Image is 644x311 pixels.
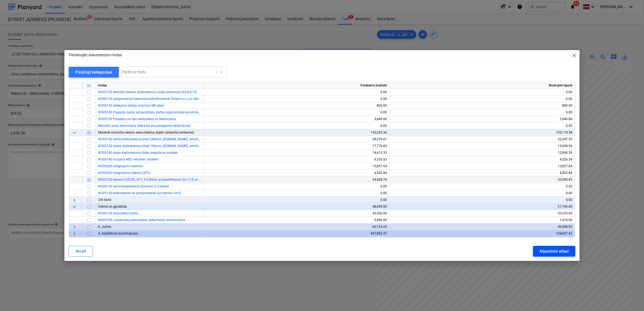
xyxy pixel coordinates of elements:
div: 13,658.94 [392,143,572,149]
div: 13,857.64 [206,163,387,170]
div: rindas [96,82,204,89]
div: 0.00 [392,123,572,129]
span: Celtnis un ģeodēzija [98,205,127,208]
div: Noslēgtie līgumi [389,82,575,89]
div: 4,502.84 [392,170,572,176]
a: W305200 stiegrojums liektais (20%) [98,171,151,175]
div: 640,832.17 [206,237,387,244]
div: 0.00 [392,109,572,116]
span: keyboard_arrow_right [71,230,78,237]
span: keyboard_arrow_down [71,203,78,210]
a: W305140 dobie dzelzsbetona bloki 240mm, [DOMAIN_NAME]. armētie bloki un pusbloki [98,137,226,141]
div: 48,690.00 [206,203,387,210]
span: W305140 dobie dzelzsbetona bloki 190mm, t.sk. armētie bloki un pusbloki [98,144,226,148]
div: 0.00 [392,96,572,102]
span: Materiāli monolītā nesošo sienu betona daļām (atsevišķi pērkamie) [98,131,194,134]
div: 46,988.92 [392,223,572,230]
a: W305200 stiegrojums taisnais [98,164,143,168]
div: 4,502.84 [206,170,387,176]
a: W305100 betons C25/30, XC1, fr.2-8mm, ar plastifikatoru (k=1,15) ar piegādi un sūknēšanu [98,178,230,181]
div: 191,261.97 [392,237,572,244]
span: keyboard_arrow_right [71,197,78,203]
a: W305150 palīgmateriāli betonēšanai(kokmateriāli, finieris u.c.) un stiegrošanai(distanceri, stiep... [98,97,246,101]
div: 0.00 [206,190,387,197]
div: 0.00 [206,197,387,203]
span: 4- Aizpildošās konstrukcijas [98,232,138,235]
div: 0.00 [392,190,572,197]
button: Atjaunināt atlasi [533,246,575,257]
a: W305140 mūrjava M20 nešošiem blokiem [98,158,159,161]
div: Atjaunināt atlasi [539,248,569,255]
a: W305150 Ieliekamo detaļu montāža MS sijām [98,104,164,107]
span: W305140 dobie dzelzsbetona bloki 240mm, t.sk. armētie bloki un pusbloki [98,137,226,141]
div: Atcelt [75,248,86,255]
div: 142,693.36 [206,129,387,136]
div: 800.00 [392,102,572,109]
div: Pārslēgt kategorijas [75,69,112,76]
span: keyboard_arrow_down [71,129,78,136]
div: 0.00 [392,197,572,203]
div: 4,326.54 [392,156,572,163]
span: close [571,52,577,59]
div: 17,776.83 [206,143,387,149]
div: 22,347.20 [392,136,572,143]
p: Pievienojiet dokumentam rindas [69,52,122,58]
div: 1,410.00 [392,217,572,223]
a: Monolīto joslu betonēšana (iekļauta pie pārseguma ierīkošanas) [98,124,191,128]
a: W305100 Pagaidu darba aizsardzības, darba organizācijas konstrukciju uzstādīšana/nojaukšana, stutes [98,110,250,114]
div: 0.00 [206,89,387,96]
a: W305130 Autoceltņa noma [98,211,138,215]
button: Pārslēgt kategorijas [69,67,119,78]
div: 33,590.83 [392,176,572,183]
div: 9,335.53 [206,156,387,163]
a: W305150 Pārsedžu un siju veidņošana un betonēšana [98,117,176,121]
span: Citi darbi [98,198,111,202]
div: 13,857.64 [392,163,572,170]
div: 0.00 [392,183,572,190]
div: 0.00 [206,96,387,102]
div: 800.00 [206,102,387,109]
div: 3,640.00 [206,116,387,123]
div: 5,490.00 [206,217,387,223]
div: 28,379.01 [206,136,387,143]
div: 105,174.58 [392,129,572,136]
a: W305150 kokmateriāli un palīgmateriāli (uz betona 1m3) [98,191,181,195]
button: Atcelt [69,246,93,257]
div: 0.00 [206,123,387,129]
div: 20,333.60 [392,210,572,217]
div: 3,640.00 [392,116,572,123]
div: 0.00 [206,183,387,190]
div: 66,724.65 [206,223,387,230]
div: 0.00 [206,109,387,116]
div: 12,890.59 [392,149,572,156]
div: 14,413.33 [206,149,387,156]
a: W305100 Ģeodēziskā uzmērīšana, dokumentu noformēšana [98,218,185,222]
div: 54,428.18 [206,176,387,183]
div: 43,200.00 [206,210,387,217]
a: W305140 dobo dzelzsbetona bloku piegāde un paletes [98,151,178,155]
a: W305150 Iestrādāt betonu dzelzsbetona bloku dobumos (0,64/0,75) [98,90,197,94]
span: 4. Jumts [98,225,111,229]
a: W305150 laminātsaplāksnis (izmanto 2-3 reizes) [98,184,169,188]
div: Pārskatīts budžets [204,82,389,89]
div: 21,743.60 [392,203,572,210]
a: W305140 dobie dzelzsbetona bloki 190mm, [DOMAIN_NAME]. armētie bloki un pusbloki [98,144,226,148]
div: 134,007.41 [392,230,572,237]
span: keyboard_arrow_right [71,223,78,230]
div: 0.00 [392,89,572,96]
span: keyboard_arrow_right [71,237,78,243]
